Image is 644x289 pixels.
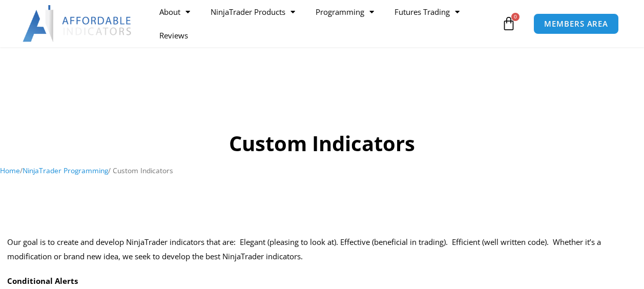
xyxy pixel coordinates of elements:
[23,5,133,42] img: LogoAI | Affordable Indicators – NinjaTrader
[544,20,608,28] span: MEMBERS AREA
[7,235,637,264] div: Our goal is to create and develop NinjaTrader indicators that are: Elegant (pleasing to look at)....
[7,276,78,286] strong: Conditional Alerts
[533,13,619,34] a: MEMBERS AREA
[486,9,531,38] a: 0
[149,24,198,47] a: Reviews
[23,166,108,175] a: NinjaTrader Programming
[511,13,520,21] span: 0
